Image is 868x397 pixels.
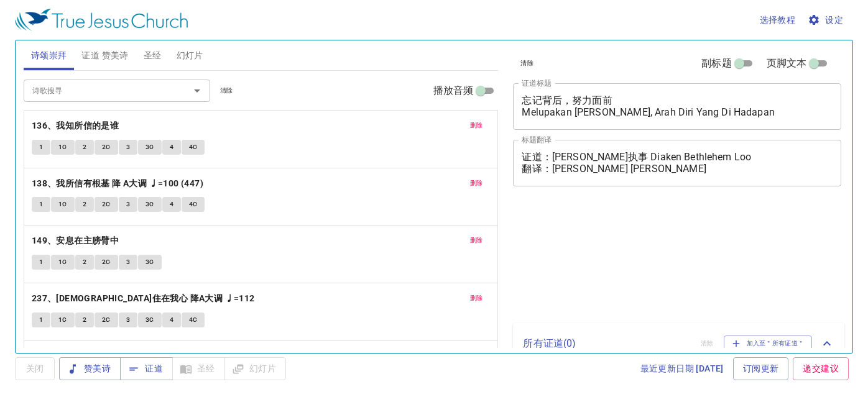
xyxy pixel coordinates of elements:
[39,199,43,210] span: 1
[470,120,483,131] span: 删除
[39,314,43,326] span: 1
[767,56,807,71] span: 页脚文本
[803,361,839,376] span: 递交建议
[15,9,188,31] img: True Jesus Church
[83,314,86,326] span: 2
[32,291,257,306] button: 237、[DEMOGRAPHIC_DATA]住在我心 降A大调 ♩=112
[75,140,94,155] button: 2
[126,314,130,326] span: 3
[69,361,111,376] span: 赞美诗
[126,199,130,210] span: 3
[188,82,206,99] button: Open
[32,118,119,134] b: 136、我知所信的是谁
[95,197,118,212] button: 2C
[433,83,474,98] span: 播放音频
[182,313,205,327] button: 4C
[51,140,75,155] button: 1C
[83,199,86,210] span: 2
[170,199,173,210] span: 4
[513,323,844,364] div: 所有证道(0)清除加入至＂所有证道＂
[58,142,67,153] span: 1C
[138,197,162,212] button: 3C
[51,197,75,212] button: 1C
[635,357,729,380] a: 最近更新日期 [DATE]
[463,176,491,191] button: 删除
[520,58,533,69] span: 清除
[701,56,731,71] span: 副标题
[51,313,75,327] button: 1C
[145,257,154,268] span: 3C
[31,48,67,63] span: 诗颂崇拜
[126,257,130,268] span: 3
[743,361,779,376] span: 订阅更新
[120,357,173,380] button: 证道
[59,357,121,380] button: 赞美诗
[130,361,163,376] span: 证道
[119,140,137,155] button: 3
[32,313,50,327] button: 1
[145,314,154,326] span: 3C
[182,197,205,212] button: 4C
[32,176,203,191] b: 138、我所信有根基 降 A大调 ♩=100 (447)
[513,56,541,71] button: 清除
[732,338,805,349] span: 加入至＂所有证道＂
[119,255,137,270] button: 3
[83,257,86,268] span: 2
[75,197,94,212] button: 2
[58,199,67,210] span: 1C
[522,94,833,118] textarea: 忘记背后，努力面前 Melupakan [PERSON_NAME], Arah Diri Yang Di Hadapan
[162,140,181,155] button: 4
[640,361,724,376] span: 最近更新日期 [DATE]
[138,255,162,270] button: 3C
[760,12,796,28] span: 选择教程
[463,118,491,133] button: 删除
[144,48,162,63] span: 圣经
[463,291,491,306] button: 删除
[75,255,94,270] button: 2
[162,197,181,212] button: 4
[138,140,162,155] button: 3C
[182,140,205,155] button: 4C
[32,118,121,134] button: 136、我知所信的是谁
[102,257,111,268] span: 2C
[39,257,43,268] span: 1
[733,357,789,380] a: 订阅更新
[81,48,128,63] span: 证道 赞美诗
[102,314,111,326] span: 2C
[51,255,75,270] button: 1C
[39,142,43,153] span: 1
[755,9,801,32] button: 选择教程
[220,85,233,96] span: 清除
[177,48,203,63] span: 幻灯片
[189,142,198,153] span: 4C
[95,255,118,270] button: 2C
[95,140,118,155] button: 2C
[126,142,130,153] span: 3
[189,314,198,326] span: 4C
[523,336,691,351] p: 所有证道 ( 0 )
[470,293,483,304] span: 删除
[119,197,137,212] button: 3
[75,313,94,327] button: 2
[805,9,848,32] button: 设定
[32,140,50,155] button: 1
[793,357,849,380] a: 递交建议
[170,314,173,326] span: 4
[32,197,50,212] button: 1
[162,313,181,327] button: 4
[119,313,137,327] button: 3
[58,257,67,268] span: 1C
[138,313,162,327] button: 3C
[470,178,483,189] span: 删除
[32,233,119,249] b: 149、安息在主膀臂中
[145,199,154,210] span: 3C
[470,235,483,246] span: 删除
[32,233,121,249] button: 149、安息在主膀臂中
[522,151,833,175] textarea: 证道：[PERSON_NAME]执事 Diaken Bethlehem Loo 翻译：[PERSON_NAME] [PERSON_NAME]
[145,142,154,153] span: 3C
[32,176,206,191] button: 138、我所信有根基 降 A大调 ♩=100 (447)
[95,313,118,327] button: 2C
[32,291,255,306] b: 237、[DEMOGRAPHIC_DATA]住在我心 降A大调 ♩=112
[58,314,67,326] span: 1C
[724,335,813,352] button: 加入至＂所有证道＂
